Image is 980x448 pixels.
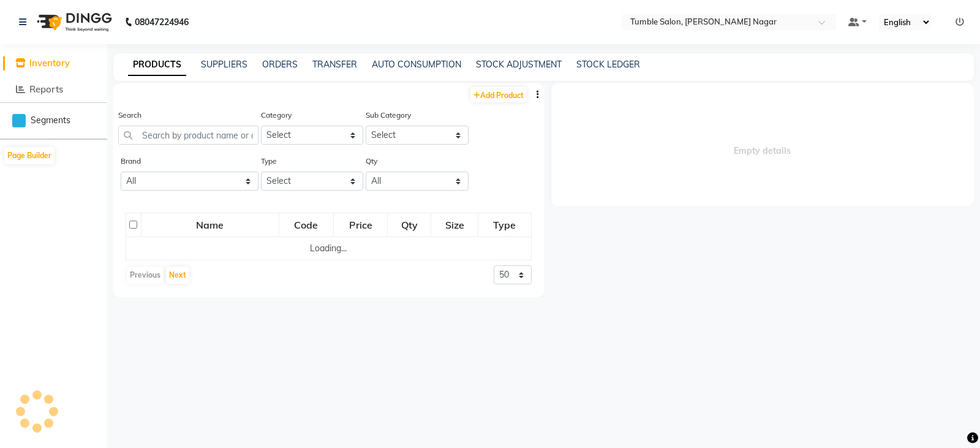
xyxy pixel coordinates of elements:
[29,57,70,69] span: Inventory
[4,147,55,164] button: Page Builder
[261,156,277,167] label: Type
[201,59,247,70] a: SUPPLIERS
[334,214,386,236] div: Price
[128,54,186,76] a: PRODUCTS
[121,156,141,167] label: Brand
[29,83,63,95] span: Reports
[118,110,141,121] label: Search
[142,214,278,236] div: Name
[388,214,430,236] div: Qty
[261,110,292,121] label: Category
[262,59,298,70] a: ORDERS
[166,267,189,284] button: Next
[31,5,115,39] img: logo
[372,59,461,70] a: AUTO CONSUMPTION
[280,214,333,236] div: Code
[476,59,562,70] a: STOCK ADJUSTMENT
[31,114,70,127] span: Segments
[470,87,527,102] a: Add Product
[479,214,530,236] div: Type
[312,59,357,70] a: TRANSFER
[3,56,104,70] a: Inventory
[576,59,640,70] a: STOCK LEDGER
[366,156,377,167] label: Qty
[432,214,477,236] div: Size
[366,110,411,121] label: Sub Category
[3,83,104,97] a: Reports
[126,237,532,260] td: Loading...
[551,83,974,206] span: Empty details
[135,5,189,39] b: 08047224946
[118,126,258,145] input: Search by product name or code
